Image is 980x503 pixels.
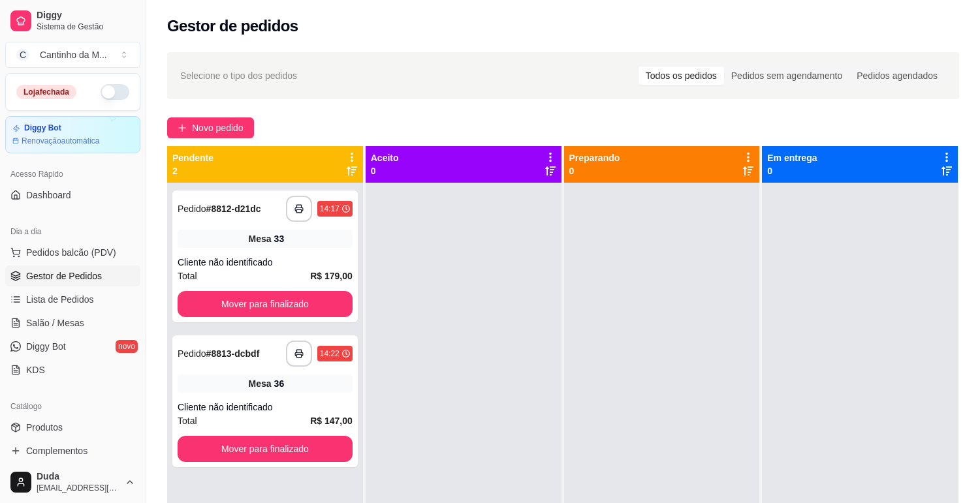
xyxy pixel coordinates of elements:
[192,121,244,135] span: Novo pedido
[26,293,94,306] span: Lista de Pedidos
[26,316,84,329] span: Salão / Mesas
[569,151,620,164] p: Preparando
[26,421,63,434] span: Produtos
[16,48,29,61] span: C
[310,416,353,426] strong: R$ 147,00
[5,185,140,206] a: Dashboard
[639,67,724,85] div: Todos os pedidos
[5,164,140,185] div: Acesso Rápido
[26,189,71,202] span: Dashboard
[249,232,272,245] span: Mesa
[178,204,206,214] span: Pedido
[16,85,76,99] div: Loja fechada
[371,164,399,177] p: 0
[5,466,140,498] button: Duda[EMAIL_ADDRESS][DOMAIN_NAME]
[167,117,254,138] button: Novo pedido
[178,123,187,132] span: plus
[5,440,140,461] a: Complementos
[320,348,340,359] div: 14:22
[249,377,272,390] span: Mesa
[206,204,261,214] strong: # 8812-d21dc
[40,48,107,61] div: Cantinho da M ...
[37,10,135,22] span: Diggy
[26,269,102,282] span: Gestor de Pedidos
[5,116,140,153] a: Diggy BotRenovaçãoautomática
[569,164,620,177] p: 0
[5,221,140,242] div: Dia a dia
[101,84,129,100] button: Alterar Status
[26,340,66,353] span: Diggy Bot
[26,246,116,259] span: Pedidos balcão (PDV)
[172,164,213,177] p: 2
[5,359,140,380] a: KDS
[320,204,340,214] div: 14:17
[5,266,140,286] a: Gestor de Pedidos
[274,377,285,390] div: 36
[22,136,99,146] article: Renovação automática
[371,151,399,164] p: Aceito
[178,414,197,428] span: Total
[274,232,285,245] div: 33
[5,336,140,357] a: Diggy Botnovo
[178,436,353,462] button: Mover para finalizado
[5,242,140,263] button: Pedidos balcão (PDV)
[178,256,353,269] div: Cliente não identificado
[24,123,61,133] article: Diggy Bot
[26,444,87,457] span: Complementos
[5,312,140,333] a: Salão / Mesas
[178,348,206,359] span: Pedido
[310,271,353,281] strong: R$ 179,00
[5,289,140,310] a: Lista de Pedidos
[180,69,297,83] span: Selecione o tipo dos pedidos
[178,269,197,283] span: Total
[5,5,140,37] a: DiggySistema de Gestão
[5,42,140,68] button: Select a team
[849,67,945,85] div: Pedidos agendados
[37,22,135,32] span: Sistema de Gestão
[167,16,298,37] h2: Gestor de pedidos
[5,417,140,438] a: Produtos
[5,396,140,417] div: Catálogo
[37,483,119,493] span: [EMAIL_ADDRESS][DOMAIN_NAME]
[724,67,849,85] div: Pedidos sem agendamento
[178,401,353,414] div: Cliente não identificado
[767,164,817,177] p: 0
[172,151,213,164] p: Pendente
[767,151,817,164] p: Em entrega
[26,363,45,376] span: KDS
[178,291,353,317] button: Mover para finalizado
[37,471,119,483] span: Duda
[206,348,260,359] strong: # 8813-dcbdf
